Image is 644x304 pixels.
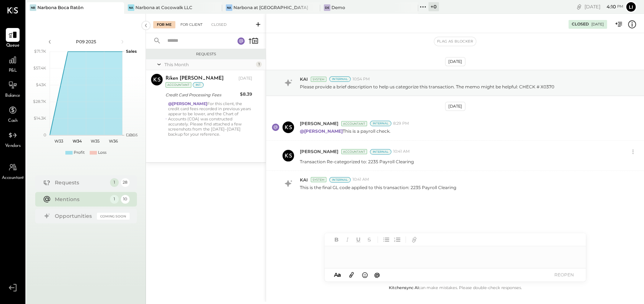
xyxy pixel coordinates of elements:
[109,139,118,144] text: W36
[233,4,309,11] div: Narbona at [GEOGRAPHIC_DATA] LLC
[0,78,25,99] a: Balance
[370,149,391,155] div: Internal
[30,4,36,11] div: NB
[409,235,419,244] button: Add URL
[352,76,370,82] span: 10:54 PM
[445,57,465,66] div: [DATE]
[393,149,410,155] span: 10:41 AM
[126,49,137,54] text: Sales
[98,150,106,156] div: Loss
[168,101,252,137] div: For this client, the credit card fees recorded in previous years appear to be lower, and the Char...
[393,121,409,127] span: 8:29 PM
[55,179,106,186] div: Requests
[364,235,374,244] button: Strikethrough
[575,3,583,11] div: copy link
[0,103,25,124] a: Cash
[8,118,17,124] span: Cash
[445,102,465,111] div: [DATE]
[300,84,554,90] p: Please provide a brief description to help us categorize this transaction. The memo might be help...
[300,177,308,183] span: KAI
[239,76,252,81] div: [DATE]
[300,159,414,165] p: Transaction Re-categorized to: 2235 Payroll Clearing
[166,82,191,88] div: Accountant
[74,150,85,156] div: Profit
[0,128,25,149] a: Vendors
[300,148,338,155] span: [PERSON_NAME]
[5,93,20,99] span: Balance
[338,271,341,278] span: a
[434,37,476,46] button: Flag as Blocker
[226,4,232,11] div: Na
[370,121,391,126] div: Internal
[54,139,63,144] text: W33
[591,22,604,27] div: [DATE]
[193,82,204,88] div: int
[300,120,338,127] span: [PERSON_NAME]
[550,270,579,280] button: REOPEN
[332,271,343,279] button: Aa
[128,4,134,11] div: Na
[121,195,130,204] div: 10
[33,65,46,71] text: $57.4K
[311,177,326,182] div: System
[6,43,20,49] span: Queue
[55,196,106,203] div: Mentions
[0,53,25,74] a: P&L
[352,177,369,183] span: 10:41 AM
[168,101,207,106] strong: @[PERSON_NAME]
[126,132,137,137] text: Labor
[240,91,252,98] div: $8.39
[135,4,192,11] div: Narbona at Cocowalk LLC
[34,116,46,121] text: $14.3K
[33,99,46,104] text: $28.7K
[332,235,341,244] button: Bold
[256,61,262,67] div: 1
[0,28,25,49] a: Queue
[300,128,391,134] p: This is a payroll check.
[164,61,254,68] div: This Month
[625,1,637,13] button: Li
[329,177,351,183] div: Internal
[55,39,117,45] div: P09 2025
[34,49,46,54] text: $71.7K
[374,271,380,278] span: @
[44,132,46,137] text: 0
[300,76,308,82] span: KAI
[177,21,206,28] div: For Client
[110,195,119,204] div: 1
[343,235,352,244] button: Italic
[9,68,17,74] span: P&L
[584,3,623,10] div: [DATE]
[300,128,343,134] strong: @[PERSON_NAME]
[166,91,238,99] div: Credit Card Processing Fees
[382,235,391,244] button: Unordered List
[2,175,24,181] span: Accountant
[329,76,351,82] div: Internal
[428,2,439,11] div: + 0
[97,213,130,220] div: Coming Soon
[72,139,82,144] text: W34
[392,235,402,244] button: Ordered List
[91,139,99,144] text: W35
[300,184,456,191] p: This is the final GL code applied to this transaction: 2235 Payroll Clearing
[37,4,83,11] div: Narbona Boca Ratōn
[372,270,382,279] button: @
[324,4,330,11] div: De
[354,235,363,244] button: Underline
[36,82,46,87] text: $43K
[208,21,230,28] div: Closed
[55,212,93,220] div: Opportunities
[121,178,130,187] div: 28
[166,75,224,82] div: Riken [PERSON_NAME]
[0,160,25,181] a: Accountant
[150,52,262,57] div: Requests
[341,121,367,126] div: Accountant
[341,149,367,154] div: Accountant
[572,21,589,27] div: Closed
[5,143,21,149] span: Vendors
[153,21,175,28] div: For Me
[311,77,326,82] div: System
[110,178,119,187] div: 1
[331,4,345,11] div: Demo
